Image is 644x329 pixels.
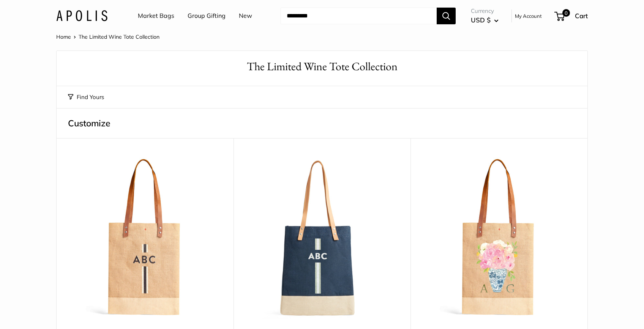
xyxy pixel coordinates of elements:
[515,11,542,20] a: My Account
[56,33,71,40] a: Home
[138,10,174,22] a: Market Bags
[68,58,576,75] h1: The Limited Wine Tote Collection
[418,157,580,319] a: Wine Tote in Natural Bouquet with Porcelain Vase by Amy LogsdonWine Tote in Natural Bouquet with ...
[56,32,159,42] nav: Breadcrumb
[418,157,580,319] img: Wine Tote in Natural Bouquet with Porcelain Vase by Amy Logsdon
[56,10,107,21] img: Apolis
[471,14,499,26] button: USD $
[68,92,104,102] button: Find Yours
[68,116,576,131] h3: Customize
[471,6,499,16] span: Currency
[64,157,226,319] img: description_Customizable monogram with up to 3 letters.
[562,9,570,17] span: 0
[437,8,456,24] button: Search
[471,16,491,24] span: USD $
[188,10,226,22] a: Group Gifting
[575,12,588,20] span: Cart
[241,157,403,319] img: Wine Tote in Navy with Monogram
[555,10,588,22] a: 0 Cart
[79,33,159,40] span: The Limited Wine Tote Collection
[239,10,252,22] a: New
[281,8,437,24] input: Search...
[64,157,226,319] a: description_Customizable monogram with up to 3 letters.Wine Tote in Natural with Black Monogram
[241,157,403,319] a: Wine Tote in Navy with MonogramWine Tote in Navy with Monogram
